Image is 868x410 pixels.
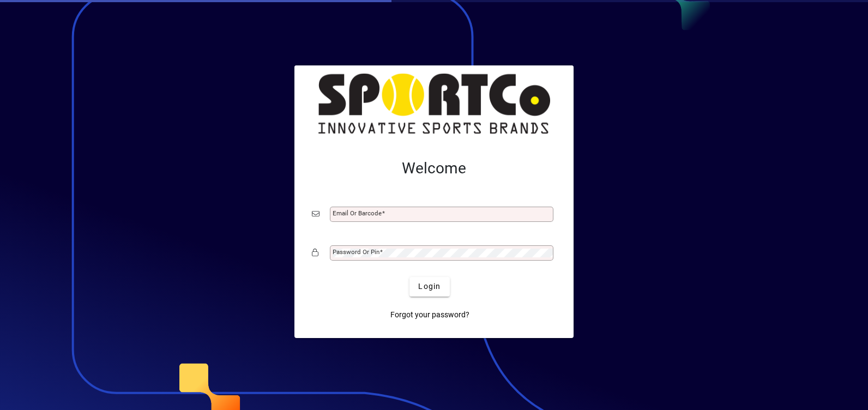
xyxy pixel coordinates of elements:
h2: Welcome [312,159,556,178]
span: Login [418,281,441,292]
mat-label: Password or Pin [333,248,379,256]
a: Forgot your password? [386,305,474,325]
button: Login [409,277,449,297]
mat-label: Email or Barcode [333,209,382,217]
span: Forgot your password? [390,309,469,321]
